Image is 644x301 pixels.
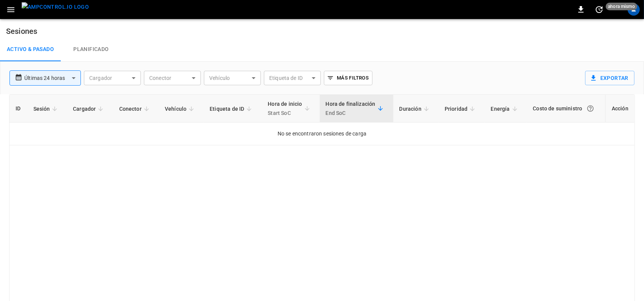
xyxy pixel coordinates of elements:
[399,104,431,113] span: Duración
[326,108,376,118] p: End SoC
[61,37,122,62] a: Planificado
[268,108,302,118] p: Start SoC
[445,104,477,113] span: Prioridad
[533,102,600,115] div: Costo de suministro
[605,95,635,123] th: Acción
[606,3,637,10] span: ahora mismo
[9,95,27,123] th: ID
[33,104,60,113] span: Sesión
[585,71,635,85] button: Exportar
[326,99,385,118] span: Hora de finalizaciónEnd SoC
[165,104,196,113] span: Vehículo
[24,71,81,85] div: Últimas 24 horas
[268,99,312,118] span: Hora de inicioStart SoC
[491,104,520,113] span: Energía
[584,102,597,115] button: El costo de tu sesión de carga en función de tus tarifas de suministro
[268,99,302,118] div: Hora de inicio
[22,2,89,12] img: ampcontrol.io logo
[324,71,373,85] button: Más filtros
[73,104,106,113] span: Cargador
[9,95,635,145] table: sessions table
[210,104,254,113] span: Etiqueta de ID
[593,3,605,16] button: set refresh interval
[9,123,635,145] td: No se encontraron sesiones de carga
[119,104,152,113] span: Conector
[326,99,376,118] div: Hora de finalización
